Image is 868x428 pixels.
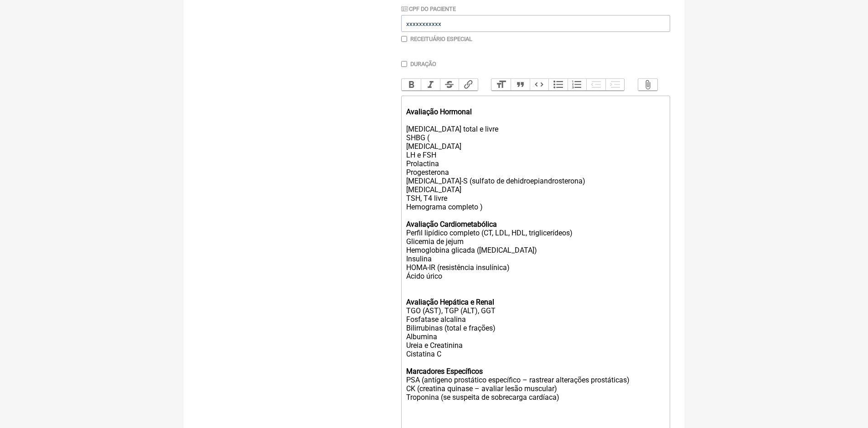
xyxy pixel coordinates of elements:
button: Bullets [548,79,568,91]
strong: Avaliação Cardiometabólica [406,220,497,229]
button: Decrease Level [586,79,605,91]
div: TGO (AST), TGP (ALT), GGT Fosfatase alcalina Bilirrubinas (total e frações) Albumina Ureia e Crea... [406,289,665,358]
strong: Avaliação Hepática e Renal [406,298,494,306]
button: Link [459,79,478,91]
label: Receituário Especial [410,36,472,42]
button: Strikethrough [440,79,459,91]
div: Hemograma completo ) [406,203,665,220]
button: Italic [421,79,440,91]
div: Perfil lipídico completo (CT, LDL, HDL, triglicerídeos) Glicemia de jejum Hemoglobina glicada ([M... [406,220,665,289]
div: PSA (antígeno prostático específico – rastrear alterações prostáticas) CK (creatina quinase – ava... [406,358,665,410]
label: Duração [410,61,436,67]
button: Bold [402,79,421,91]
button: Quote [511,79,530,91]
button: Increase Level [605,79,625,91]
button: Attach Files [638,79,657,91]
button: Numbers [568,79,587,91]
button: Code [530,79,549,91]
strong: Marcadores Específicos [406,367,483,376]
div: [MEDICAL_DATA] total e livre SHBG ( [MEDICAL_DATA] LH e FSH Prolactina Progesterona [MEDICAL_DATA... [406,99,665,203]
label: CPF do Paciente [401,5,456,12]
button: Heading [491,79,511,91]
strong: Avaliação Hormonal [406,107,472,116]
